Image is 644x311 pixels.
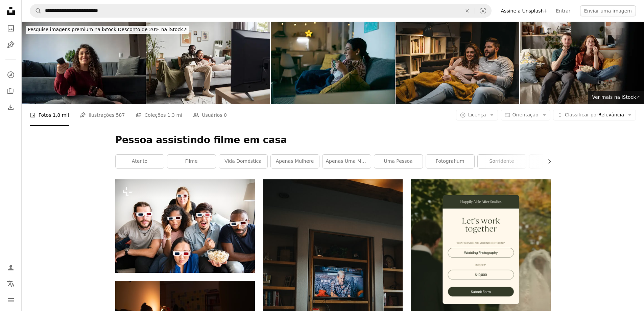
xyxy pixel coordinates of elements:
a: Grupo de diversos amigos assistindo filme 3D juntos [115,223,255,229]
button: Idioma [4,277,18,291]
span: 587 [116,111,125,119]
h1: Pessoa assistindo filme em casa [115,134,551,146]
img: jovem casal gastando evenng em casa [396,22,520,104]
a: adulto [529,155,578,168]
a: atento [116,155,164,168]
a: sorridente [478,155,526,168]
button: Classificar porRelevância [553,110,636,120]
a: Ver mais na iStock↗ [588,91,644,104]
button: Limpar [460,4,475,17]
form: Pesquise conteúdo visual em todo o site [30,4,492,18]
a: TV de tela plana preta ligada exibindo homem em jaqueta de terno azul [263,281,403,287]
button: Pesquise na Unsplash [30,4,42,17]
a: Entrar [552,5,574,16]
a: Coleções [4,84,18,98]
a: Fotos [4,22,18,35]
a: Início — Unsplash [4,4,18,19]
a: uma pessoa [374,155,423,168]
span: Relevância [565,112,624,118]
button: Pesquisa visual [475,4,491,17]
button: Enviar uma imagem [580,5,636,16]
a: Pesquise imagens premium na iStock|Desconto de 20% na iStock↗ [22,22,193,38]
a: Usuários 0 [193,104,227,126]
a: Ilustrações 587 [80,104,125,126]
a: vida doméstica [219,155,267,168]
button: Orientação [501,110,550,120]
img: Jovem casal com pipoca assistindo filme [520,22,644,104]
button: Menu [4,293,18,307]
a: Assine a Unsplash+ [497,5,552,16]
span: Ver mais na iStock ↗ [592,94,640,100]
a: Histórico de downloads [4,101,18,114]
span: Orientação [512,112,539,117]
a: Coleções 1,3 mi [136,104,182,126]
a: apenas mulhere [271,155,319,168]
img: Jovem casal negro assistindo TV juntos em casa aconchegante [146,22,270,104]
a: Ilustrações [4,38,18,51]
button: Licença [456,110,498,120]
img: Young Caucasian woman drinking tea and watching tv during the relaxing evening at home [271,22,395,104]
a: Explorar [4,68,18,82]
span: Licença [468,112,486,117]
img: Mulher assistindo televisão [22,22,146,104]
a: filme [167,155,216,168]
a: apenas uma mulher [323,155,371,168]
span: 0 [224,111,227,119]
a: fotografium [426,155,474,168]
span: Pesquise imagens premium na iStock | [28,27,118,32]
span: 1,3 mi [167,111,182,119]
span: Desconto de 20% na iStock ↗ [28,27,187,32]
span: Classificar por [565,112,598,117]
a: Entrar / Cadastrar-se [4,261,18,274]
button: rolar lista para a direita [543,155,551,168]
img: Grupo de diversos amigos assistindo filme 3D juntos [115,179,255,272]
